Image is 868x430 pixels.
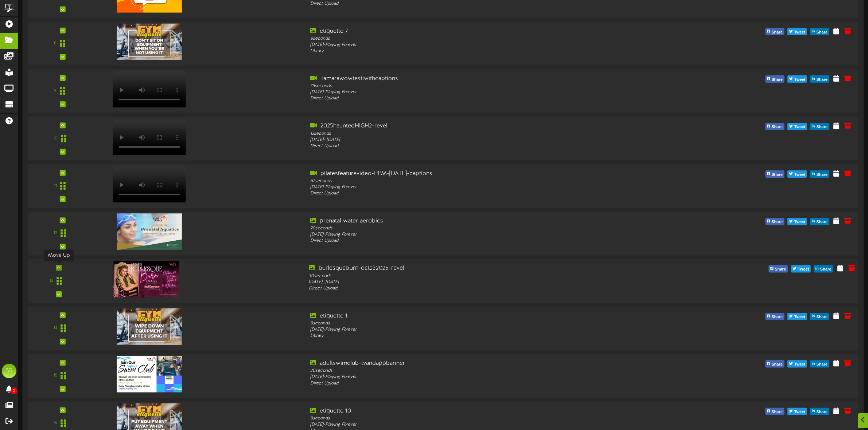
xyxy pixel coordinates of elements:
div: Direct Upload [310,238,645,244]
div: Library [310,333,645,339]
button: Share [765,123,785,130]
span: Share [815,361,829,369]
div: 20 seconds [310,368,645,374]
button: Share [765,28,785,35]
span: Share [815,218,829,226]
div: Library [310,48,645,54]
button: Share [814,265,833,273]
img: faa6f3ca-0530-4a8b-b9e0-cba1e70feb24.jpg [114,261,179,297]
div: [DATE] - Playing Forever [310,42,645,48]
button: Share [768,265,788,273]
span: Share [815,28,829,36]
div: Direct Upload [309,285,647,292]
div: SS [2,364,16,378]
div: [DATE] - Playing Forever [310,184,645,190]
button: Tweet [787,408,807,415]
span: Share [770,76,784,84]
button: Tweet [787,313,807,320]
button: Tweet [791,265,811,273]
div: 16 [53,420,57,426]
div: 62 seconds [310,178,645,184]
span: Share [773,266,787,274]
div: Direct Upload [310,190,645,197]
div: 13 seconds [310,130,645,137]
button: Tweet [787,170,807,178]
span: Share [819,266,833,274]
button: Share [810,170,829,178]
span: Share [815,123,829,131]
div: [DATE] - Playing Forever [310,327,645,333]
span: Share [770,408,784,416]
span: Tweet [793,408,807,416]
span: Tweet [793,361,807,369]
div: 12 [54,230,57,237]
img: 51d578ab-93a3-47b2-b195-58b6474c22e8gymetiquette1.jpeg [117,308,182,345]
div: [DATE] - Playing Forever [310,422,645,428]
div: 9 [54,88,57,94]
button: Share [810,313,829,320]
span: Share [815,171,829,179]
div: [DATE] - Playing Forever [310,374,645,380]
img: c7c25e66-7e52-48fd-8783-b84c1669b682.jpg [117,213,182,250]
button: Share [810,218,829,225]
img: f06b2204-fff8-4118-ba76-2003c52eae42.jpg [117,356,182,392]
div: [DATE] - [DATE] [309,279,647,285]
button: Tweet [787,75,807,83]
div: [DATE] - [DATE] [310,137,645,143]
div: [DATE] - Playing Forever [310,89,645,95]
div: prenatal water aerobics [310,217,645,225]
span: 0 [11,387,17,394]
div: etiquette 7 [310,27,645,36]
div: 8 seconds [310,320,645,327]
button: Share [765,408,785,415]
div: 30 seconds [309,273,647,279]
span: Tweet [793,123,807,131]
span: Share [770,28,784,36]
button: Tweet [787,218,807,225]
span: Tweet [793,76,807,84]
button: Share [765,170,785,178]
div: [DATE] - Playing Forever [310,232,645,238]
div: pilatesfeaturevideo-PPM-[DATE]-captions [310,170,645,178]
button: Tweet [787,123,807,130]
div: burlesqueburn-oct232025-revel [309,264,647,273]
div: etiquette 10 [310,407,645,415]
span: Share [815,408,829,416]
div: Direct Upload [310,95,645,102]
button: Share [810,28,829,35]
span: Tweet [793,171,807,179]
div: 11 [54,183,57,189]
span: Share [770,313,784,321]
div: Tamarawowtestiwithcaptions [310,75,645,83]
span: Share [815,76,829,84]
button: Share [810,123,829,130]
div: adultswimclub-tvandappbanner [310,360,645,368]
span: Share [770,123,784,131]
button: Tweet [787,28,807,35]
button: Share [765,218,785,225]
button: Share [810,360,829,368]
span: Share [770,218,784,226]
button: Share [810,408,829,415]
div: Direct Upload [310,143,645,149]
div: 14 [54,326,57,332]
div: 15 [54,373,57,379]
div: Direct Upload [310,1,645,7]
button: Share [765,313,785,320]
span: Share [770,361,784,369]
div: Direct Upload [310,380,645,387]
button: Share [810,75,829,83]
span: Tweet [793,28,807,36]
div: 13 [50,278,53,284]
div: 2025hauntedHIGH2-revel [310,122,645,131]
div: 10 [53,135,58,142]
span: Share [770,171,784,179]
div: 8 [54,40,57,47]
div: 20 seconds [310,225,645,232]
div: 8 seconds [310,36,645,42]
span: Tweet [793,313,807,321]
div: 8 seconds [310,415,645,422]
div: etiquette 1 [310,312,645,320]
div: 75 seconds [310,83,645,89]
span: Share [815,313,829,321]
